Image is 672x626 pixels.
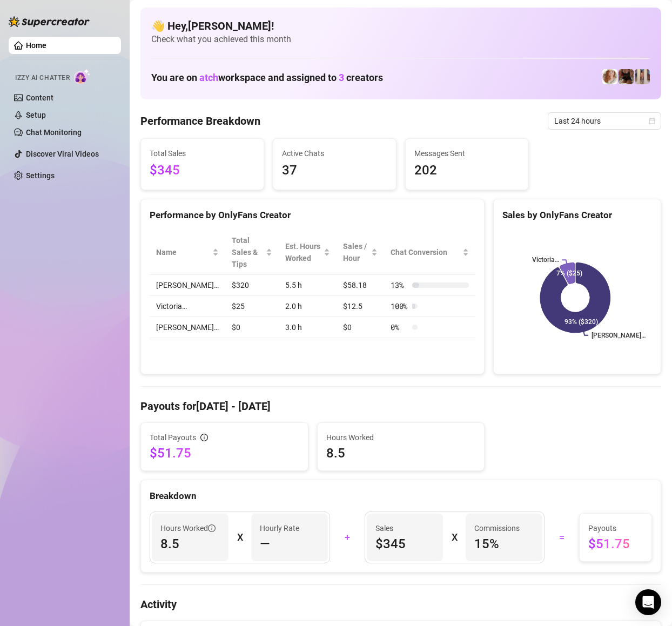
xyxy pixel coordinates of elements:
div: X [237,529,243,546]
span: Active Chats [282,147,387,159]
img: AI Chatter [74,69,91,84]
h4: 👋 Hey, [PERSON_NAME] ! [151,18,650,33]
td: 5.5 h [279,275,337,296]
span: calendar [649,118,655,124]
th: Sales / Hour [337,230,384,275]
span: Total Sales & Tips [232,234,264,270]
div: Performance by OnlyFans Creator [150,208,475,223]
span: $51.75 [150,445,299,462]
a: Home [26,41,46,50]
article: Commissions [474,522,520,534]
th: Chat Conversion [384,230,475,275]
span: 100 % [391,300,408,312]
div: Open Intercom Messenger [635,589,661,615]
span: Check what you achieved this month [151,33,650,45]
img: Amy Pond [602,69,617,84]
td: 3.0 h [279,317,337,338]
text: Victoria… [532,257,559,264]
span: 8.5 [326,445,476,462]
span: Izzy AI Chatter [15,73,70,83]
a: Chat Monitoring [26,128,82,137]
span: 15 % [474,535,534,553]
span: atch [199,72,218,83]
span: info-circle [200,434,208,441]
span: Payouts [588,522,643,534]
span: Name [156,246,210,258]
span: Last 24 hours [554,113,655,129]
span: 13 % [391,279,408,291]
span: info-circle [208,524,216,532]
td: Victoria… [150,296,225,317]
span: Total Payouts [150,432,196,443]
span: Chat Conversion [391,246,460,258]
td: $0 [337,317,384,338]
article: Hourly Rate [260,522,299,534]
td: $25 [225,296,279,317]
h1: You are on workspace and assigned to creators [151,72,383,84]
th: Name [150,230,225,275]
div: Breakdown [150,489,652,503]
img: logo-BBDzfeDw.svg [9,16,90,27]
a: Setup [26,111,46,119]
img: Victoria [635,69,650,84]
span: 202 [414,160,520,181]
span: $345 [375,535,435,553]
span: 3 [339,72,344,83]
span: 0 % [391,321,408,333]
text: [PERSON_NAME]… [592,332,646,339]
div: Sales by OnlyFans Creator [502,208,652,223]
span: $345 [150,160,255,181]
span: $51.75 [588,535,643,553]
span: Hours Worked [160,522,216,534]
span: Sales / Hour [343,240,369,264]
span: Total Sales [150,147,255,159]
td: [PERSON_NAME]… [150,317,225,338]
div: = [551,529,573,546]
img: Lily Rhyia [619,69,634,84]
h4: Performance Breakdown [140,113,260,129]
span: 8.5 [160,535,220,553]
a: Discover Viral Videos [26,150,99,158]
td: [PERSON_NAME]… [150,275,225,296]
a: Settings [26,171,55,180]
span: — [260,535,270,553]
span: Hours Worked [326,432,476,443]
a: Content [26,93,53,102]
div: + [337,529,358,546]
span: 37 [282,160,387,181]
span: Sales [375,522,435,534]
h4: Payouts for [DATE] - [DATE] [140,399,661,414]
td: $58.18 [337,275,384,296]
div: Est. Hours Worked [285,240,322,264]
div: X [452,529,457,546]
h4: Activity [140,597,661,612]
span: Messages Sent [414,147,520,159]
td: $320 [225,275,279,296]
td: $12.5 [337,296,384,317]
th: Total Sales & Tips [225,230,279,275]
td: 2.0 h [279,296,337,317]
td: $0 [225,317,279,338]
